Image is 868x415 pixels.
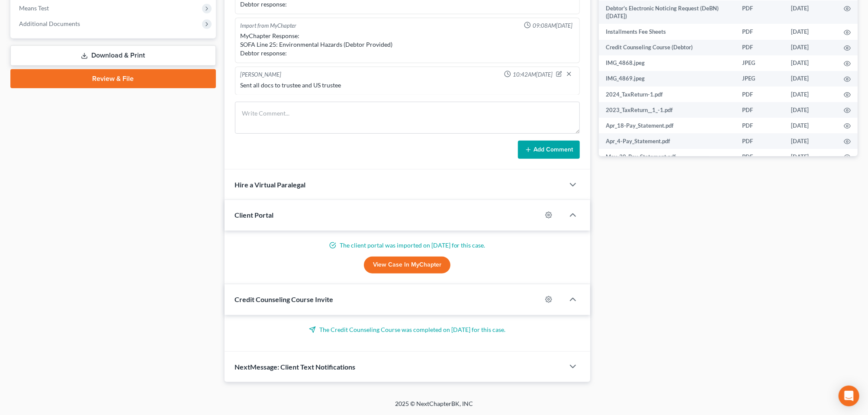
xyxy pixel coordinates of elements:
[784,87,837,102] td: [DATE]
[599,149,735,164] td: May_30-Pay_Statement.pdf
[364,257,450,274] a: View Case in MyChapter
[784,149,837,164] td: [DATE]
[599,40,735,55] td: Credit Counseling Course (Debtor)
[599,71,735,87] td: IMG_4869.jpeg
[187,399,681,415] div: 2025 © NextChapterBK, INC
[10,69,216,88] a: Review & File
[735,55,784,71] td: JPEG
[241,22,297,30] div: Import from MyChapter
[784,55,837,71] td: [DATE]
[735,71,784,87] td: JPEG
[784,0,837,24] td: [DATE]
[784,102,837,118] td: [DATE]
[235,180,306,189] span: Hire a Virtual Paralegal
[735,102,784,118] td: PDF
[599,55,735,71] td: IMG_4868.jpeg
[599,0,735,24] td: Debtor's Electronic Noticing Request (DeBN) ([DATE])
[19,4,49,12] span: Means Test
[599,24,735,39] td: Installments Fee Sheets
[784,118,837,133] td: [DATE]
[235,295,334,303] span: Credit Counseling Course Invite
[599,87,735,102] td: 2024_TaxReturn-1.pdf
[735,0,784,24] td: PDF
[599,102,735,118] td: 2023_TaxReturn__1_-1.pdf
[839,386,859,406] div: Open Intercom Messenger
[518,141,580,159] button: Add Comment
[241,71,282,79] div: [PERSON_NAME]
[735,87,784,102] td: PDF
[241,81,574,90] div: Sent all docs to trustee and US trustee
[241,32,574,58] div: MyChapter Response: SOFA Line 25: Environmental Hazards (Debtor Provided) Debtor response:
[735,40,784,55] td: PDF
[599,133,735,149] td: Apr_4-Pay_Statement.pdf
[735,133,784,149] td: PDF
[513,71,553,79] span: 10:42AM[DATE]
[784,71,837,87] td: [DATE]
[784,133,837,149] td: [DATE]
[235,241,580,250] p: The client portal was imported on [DATE] for this case.
[599,118,735,133] td: Apr_18-Pay_Statement.pdf
[784,24,837,39] td: [DATE]
[533,22,572,30] span: 09:08AM[DATE]
[735,149,784,164] td: PDF
[10,45,216,66] a: Download & Print
[735,118,784,133] td: PDF
[235,363,356,371] span: NextMessage: Client Text Notifications
[235,325,580,334] p: The Credit Counseling Course was completed on [DATE] for this case.
[235,211,274,219] span: Client Portal
[735,24,784,39] td: PDF
[19,20,80,27] span: Additional Documents
[784,40,837,55] td: [DATE]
